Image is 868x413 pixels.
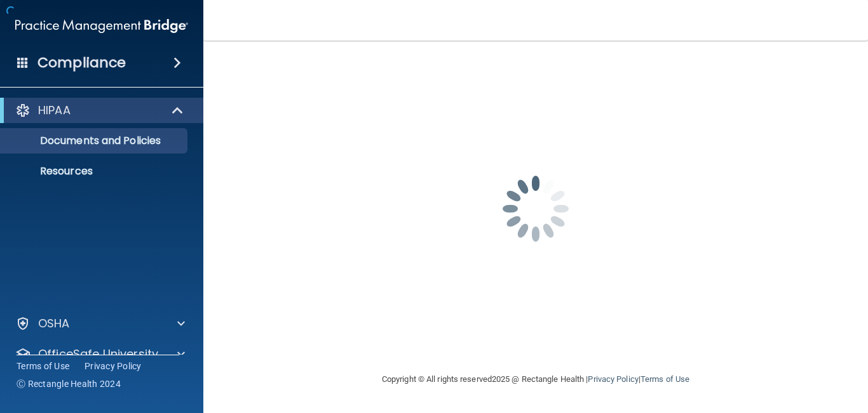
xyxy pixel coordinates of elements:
[304,359,768,400] div: Copyright © All rights reserved 2025 @ Rectangle Health | |
[38,316,70,331] p: OSHA
[38,346,158,362] p: OfficeSafe University
[588,374,638,384] a: Privacy Policy
[17,377,121,390] span: Ⓒ Rectangle Health 2024
[15,346,185,362] a: OfficeSafe University
[15,103,184,118] a: HIPAA
[38,103,71,118] p: HIPAA
[15,316,185,331] a: OSHA
[8,165,182,178] p: Resources
[8,134,182,147] p: Documents and Policies
[85,360,142,372] a: Privacy Policy
[37,54,126,72] h4: Compliance
[472,145,599,272] img: spinner.e123f6fc.gif
[641,374,689,384] a: Terms of Use
[17,360,69,372] a: Terms of Use
[15,13,188,39] img: PMB logo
